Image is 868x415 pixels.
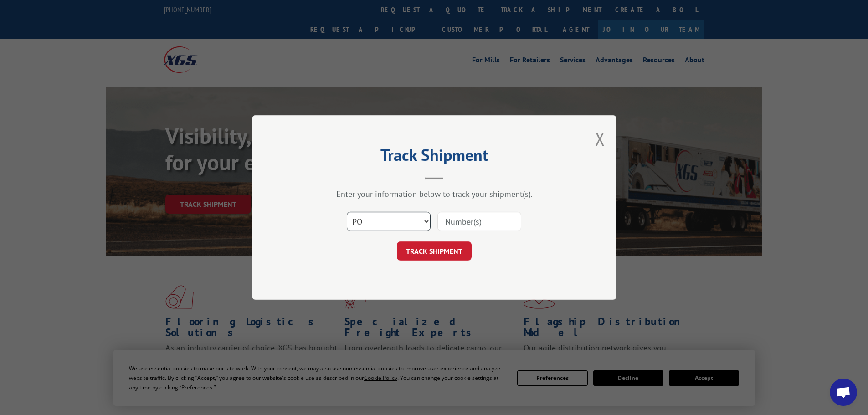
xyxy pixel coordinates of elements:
div: Open chat [830,379,857,406]
button: Close modal [595,127,605,151]
input: Number(s) [437,212,521,231]
button: TRACK SHIPMENT [397,241,472,261]
div: Enter your information below to track your shipment(s). [298,189,571,199]
h2: Track Shipment [298,149,571,166]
